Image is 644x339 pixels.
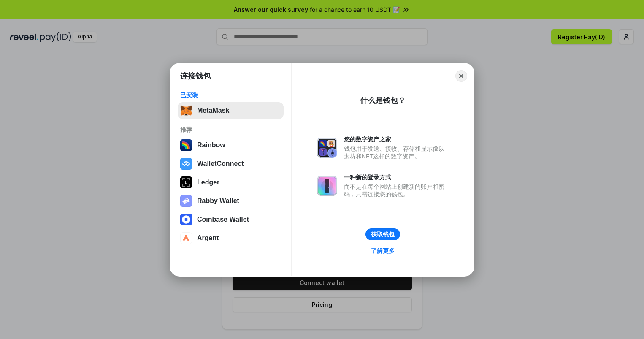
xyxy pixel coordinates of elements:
img: svg+xml,%3Csvg%20xmlns%3D%22http%3A%2F%2Fwww.w3.org%2F2000%2Fsvg%22%20fill%3D%22none%22%20viewBox... [317,176,337,196]
div: 而不是在每个网站上创建新的账户和密码，只需连接您的钱包。 [344,183,449,198]
img: svg+xml,%3Csvg%20xmlns%3D%22http%3A%2F%2Fwww.w3.org%2F2000%2Fsvg%22%20width%3D%2228%22%20height%3... [180,176,192,188]
div: 什么是钱包？ [360,95,406,106]
div: 您的数字资产之家 [344,136,449,143]
img: svg+xml,%3Csvg%20width%3D%22120%22%20height%3D%22120%22%20viewBox%3D%220%200%20120%20120%22%20fil... [180,139,192,151]
button: Argent [178,230,284,247]
a: 了解更多 [366,245,400,256]
img: svg+xml,%3Csvg%20xmlns%3D%22http%3A%2F%2Fwww.w3.org%2F2000%2Fsvg%22%20fill%3D%22none%22%20viewBox... [180,195,192,207]
div: Ledger [197,179,219,186]
div: Rainbow [197,141,225,149]
img: svg+xml,%3Csvg%20xmlns%3D%22http%3A%2F%2Fwww.w3.org%2F2000%2Fsvg%22%20fill%3D%22none%22%20viewBox... [317,138,337,158]
div: 钱包用于发送、接收、存储和显示像以太坊和NFT这样的数字资产。 [344,145,449,160]
div: WalletConnect [197,160,244,168]
button: Rainbow [178,137,284,154]
h1: 连接钱包 [180,71,211,81]
img: svg+xml,%3Csvg%20width%3D%2228%22%20height%3D%2228%22%20viewBox%3D%220%200%2028%2028%22%20fill%3D... [180,158,192,170]
button: Coinbase Wallet [178,211,284,228]
img: svg+xml,%3Csvg%20width%3D%2228%22%20height%3D%2228%22%20viewBox%3D%220%200%2028%2028%22%20fill%3D... [180,214,192,225]
button: MetaMask [178,102,284,119]
button: WalletConnect [178,155,284,172]
button: Ledger [178,174,284,191]
img: svg+xml,%3Csvg%20width%3D%2228%22%20height%3D%2228%22%20viewBox%3D%220%200%2028%2028%22%20fill%3D... [180,232,192,244]
button: Rabby Wallet [178,193,284,209]
div: 已安装 [180,91,281,99]
div: Coinbase Wallet [197,216,249,223]
button: Close [455,70,467,82]
div: Argent [197,234,219,242]
button: 获取钱包 [365,228,400,240]
div: MetaMask [197,107,229,114]
img: svg+xml,%3Csvg%20fill%3D%22none%22%20height%3D%2233%22%20viewBox%3D%220%200%2035%2033%22%20width%... [180,105,192,117]
div: 一种新的登录方式 [344,174,449,181]
div: Rabby Wallet [197,197,239,205]
div: 了解更多 [371,247,395,255]
div: 获取钱包 [371,231,395,238]
div: 推荐 [180,126,281,133]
